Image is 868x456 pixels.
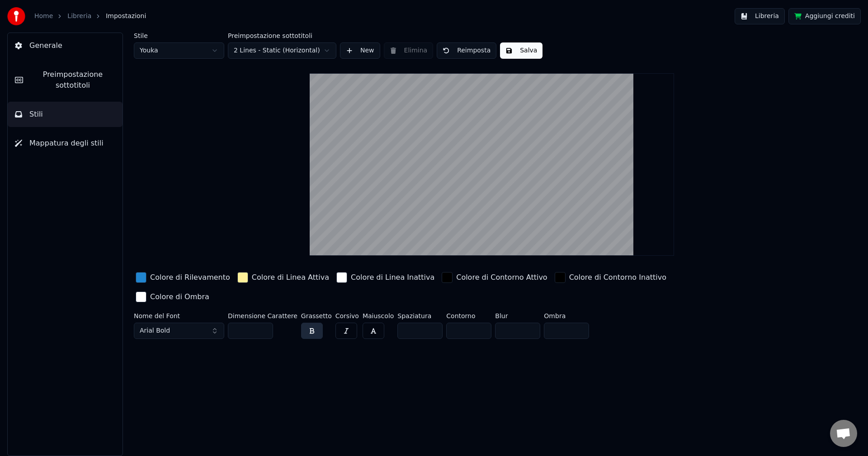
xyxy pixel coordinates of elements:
[134,270,232,285] button: Colore di Rilevamento
[29,40,62,51] span: Generale
[34,12,146,21] nav: breadcrumb
[544,313,589,319] label: Ombra
[8,131,123,156] button: Mappatura degli stili
[440,270,549,285] button: Colore di Contorno Attivo
[437,42,496,59] button: Reimposta
[351,272,434,283] div: Colore di Linea Inattiva
[363,313,394,319] label: Maiuscolo
[340,42,380,59] button: New
[106,12,146,21] span: Impostazioni
[335,270,436,285] button: Colore di Linea Inattiva
[830,420,857,447] div: Aprire la chat
[301,313,332,319] label: Grassetto
[34,12,53,21] a: Home
[8,62,123,98] button: Preimpostazione sottotitoli
[788,8,861,24] button: Aggiungi crediti
[228,313,297,319] label: Dimensione Carattere
[134,313,224,319] label: Nome del Font
[8,102,123,127] button: Stili
[30,69,115,91] span: Preimpostazione sottotitoli
[553,270,668,285] button: Colore di Contorno Inattivo
[150,272,230,283] div: Colore di Rilevamento
[8,33,123,58] button: Generale
[134,33,224,39] label: Stile
[29,138,104,149] span: Mappatura degli stili
[500,42,542,59] button: Salva
[456,272,547,283] div: Colore di Contorno Attivo
[735,8,785,24] button: Libreria
[236,270,331,285] button: Colore di Linea Attiva
[150,291,209,302] div: Colore di Ombra
[29,109,43,120] span: Stili
[134,290,211,304] button: Colore di Ombra
[228,33,336,39] label: Preimpostazione sottotitoli
[446,313,491,319] label: Contorno
[67,12,91,21] a: Libreria
[252,272,329,283] div: Colore di Linea Attiva
[335,313,359,319] label: Corsivo
[7,7,25,25] img: youka
[569,272,666,283] div: Colore di Contorno Inattivo
[495,313,540,319] label: Blur
[140,326,170,335] span: Arial Bold
[397,313,443,319] label: Spaziatura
